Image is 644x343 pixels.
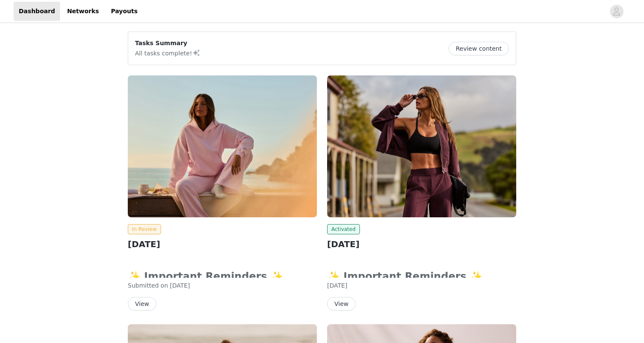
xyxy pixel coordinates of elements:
div: avatar [612,5,621,18]
a: View [327,301,356,307]
img: Fabletics [327,75,516,217]
button: Review content [448,42,509,55]
button: View [128,297,156,311]
span: Activated [327,224,360,234]
p: Tasks Summary [135,39,201,48]
a: View [128,301,156,307]
img: Fabletics [128,75,317,217]
span: Submitted on [128,282,168,289]
a: Payouts [106,2,143,21]
a: Networks [62,2,104,21]
h2: [DATE] [327,238,516,251]
a: Dashboard [14,2,60,21]
strong: ✨ Important Reminders ✨ [327,271,488,282]
span: [DATE] [170,282,190,289]
h2: [DATE] [128,238,317,251]
span: In Review [128,224,161,234]
p: All tasks complete! [135,48,201,58]
button: View [327,297,356,311]
span: [DATE] [327,282,347,289]
strong: ✨ Important Reminders ✨ [128,271,289,282]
